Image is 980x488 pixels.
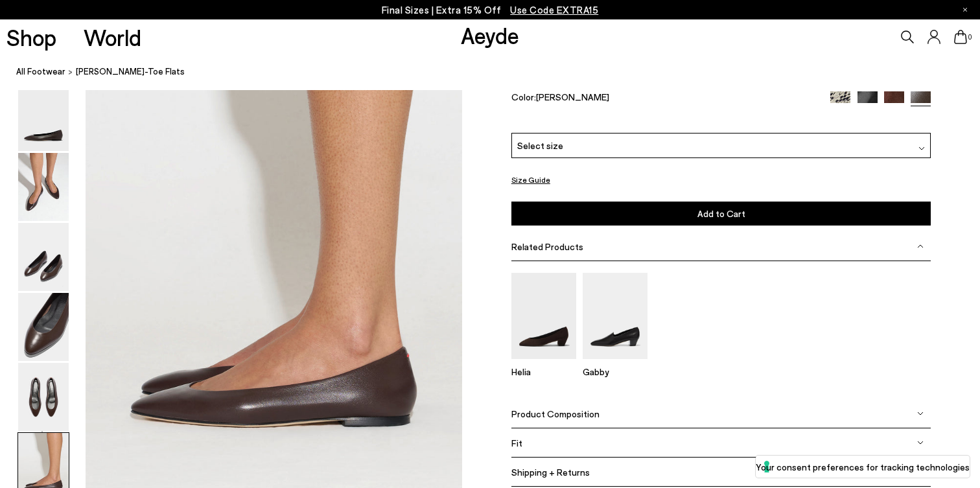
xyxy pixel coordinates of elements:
[76,65,185,78] span: [PERSON_NAME]-Toe Flats
[511,273,576,359] img: Helia Suede Low-Cut Pumps
[16,54,980,90] nav: breadcrumb
[18,153,69,221] img: Ellie Almond-Toe Flats - Image 2
[18,223,69,291] img: Ellie Almond-Toe Flats - Image 3
[511,91,817,106] div: Color:
[511,437,522,448] span: Fit
[511,408,600,419] span: Product Composition
[583,350,647,377] a: Gabby Almond-Toe Loafers Gabby
[382,2,599,18] p: Final Sizes | Extra 15% Off
[84,26,141,49] a: World
[510,4,598,16] span: Navigate to /collections/ss25-final-sizes
[583,366,647,377] p: Gabby
[461,21,519,49] a: Aeyde
[967,34,974,41] span: 0
[511,241,583,252] span: Related Products
[918,145,925,152] img: svg%3E
[756,460,970,474] label: Your consent preferences for tracking technologies
[16,65,65,78] a: All Footwear
[697,208,745,219] span: Add to Cart
[18,293,69,361] img: Ellie Almond-Toe Flats - Image 4
[511,172,550,188] button: Size Guide
[511,467,590,478] span: Shipping + Returns
[511,350,576,377] a: Helia Suede Low-Cut Pumps Helia
[917,410,924,417] img: svg%3E
[583,273,647,359] img: Gabby Almond-Toe Loafers
[917,243,924,250] img: svg%3E
[517,139,563,152] span: Select size
[18,363,69,431] img: Ellie Almond-Toe Flats - Image 5
[511,202,931,226] button: Add to Cart
[756,456,970,478] button: Your consent preferences for tracking technologies
[917,439,924,446] img: svg%3E
[6,26,56,49] a: Shop
[536,91,609,102] span: [PERSON_NAME]
[18,83,69,151] img: Ellie Almond-Toe Flats - Image 1
[511,366,576,377] p: Helia
[954,30,967,44] a: 0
